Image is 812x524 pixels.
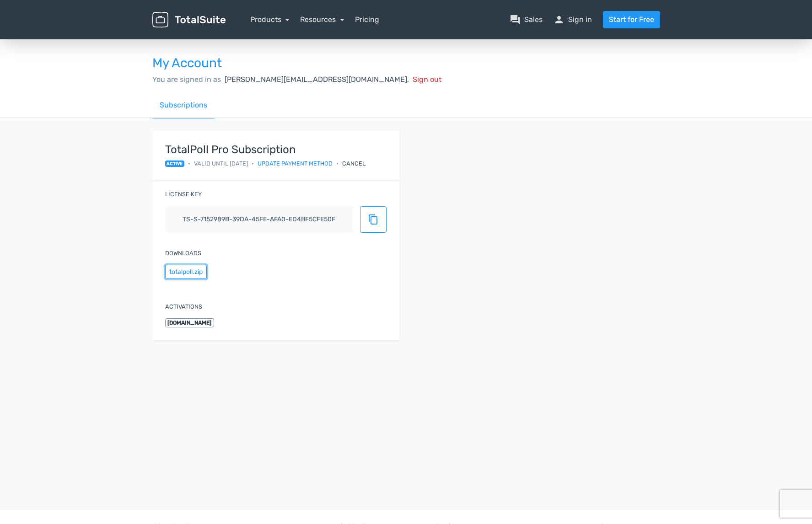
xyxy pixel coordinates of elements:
span: You are signed in as [152,75,221,84]
span: • [252,159,254,168]
a: question_answerSales [510,14,543,25]
span: content_copy [368,214,379,225]
span: • [336,159,339,168]
button: totalpoll.zip [165,265,207,279]
button: content_copy [360,206,387,233]
span: Valid until [DATE] [194,159,248,168]
span: [PERSON_NAME][EMAIL_ADDRESS][DOMAIN_NAME], [225,75,409,84]
label: Downloads [165,249,201,257]
label: Activations [165,302,202,311]
a: Subscriptions [152,92,215,118]
a: Pricing [355,14,379,25]
label: License key [165,190,202,198]
a: Start for Free [603,11,660,28]
a: Resources [300,15,344,24]
h3: My Account [152,56,660,70]
a: Products [250,15,290,24]
div: Cancel [342,159,366,168]
span: person [554,14,565,25]
span: • [188,159,190,168]
span: Sign out [413,75,441,84]
span: [DOMAIN_NAME] [165,318,215,327]
a: personSign in [554,14,592,25]
span: question_answer [510,14,521,25]
span: active [165,160,185,167]
strong: TotalPoll Pro Subscription [165,144,366,155]
img: TotalSuite for WordPress [152,12,226,28]
a: Update payment method [258,159,333,168]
